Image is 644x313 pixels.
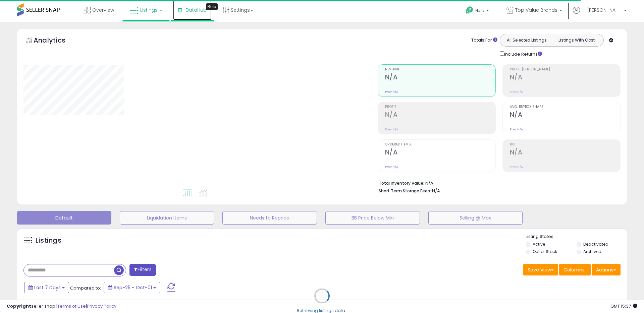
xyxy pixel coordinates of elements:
[379,180,424,186] b: Total Inventory Value:
[17,211,111,225] button: Default
[385,143,495,146] span: Ordered Items
[140,7,158,13] span: Listings
[7,303,31,309] strong: Copyright
[7,303,116,310] div: seller snap | |
[510,73,620,82] h2: N/A
[510,127,523,131] small: Prev: N/A
[510,90,523,94] small: Prev: N/A
[385,105,495,109] span: Profit
[465,6,474,14] i: Get Help
[573,7,627,22] a: Hi [PERSON_NAME]
[92,7,114,13] span: Overview
[385,68,495,71] span: Revenue
[34,36,78,47] h5: Analytics
[379,179,615,187] li: N/A
[222,211,317,225] button: Needs to Reprice
[510,165,523,169] small: Prev: N/A
[385,73,495,82] h2: N/A
[385,165,398,169] small: Prev: N/A
[385,111,495,120] h2: N/A
[471,37,497,44] div: Totals For
[510,111,620,120] h2: N/A
[432,188,440,194] span: N/A
[385,148,495,158] h2: N/A
[475,8,484,13] span: Help
[510,148,620,158] h2: N/A
[385,90,398,94] small: Prev: N/A
[460,1,496,22] a: Help
[515,7,557,13] span: Top Value Brands
[510,105,620,109] span: Avg. Buybox Share
[551,36,601,45] button: Listings With Cost
[582,7,622,13] span: Hi [PERSON_NAME]
[510,143,620,146] span: ROI
[495,50,550,58] div: Include Returns
[379,188,431,194] b: Short Term Storage Fees:
[185,7,207,13] span: DataHub
[510,68,620,71] span: Profit [PERSON_NAME]
[120,211,214,225] button: Liquidation Items
[385,127,398,131] small: Prev: N/A
[502,36,552,45] button: All Selected Listings
[428,211,523,225] button: Selling @ Max
[206,3,218,10] div: Tooltip anchor
[325,211,420,225] button: BB Price Below Min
